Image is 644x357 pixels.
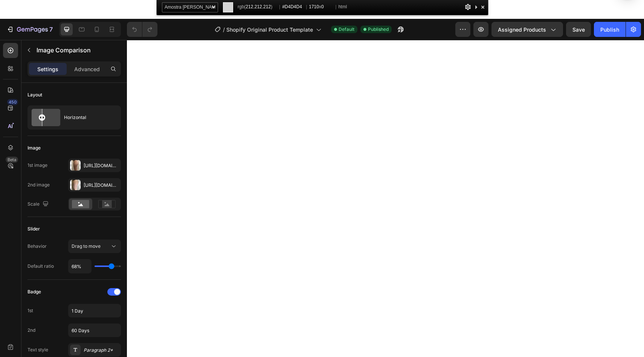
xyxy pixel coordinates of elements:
span: | [279,4,280,9]
span: / [223,26,225,34]
div: Scale [27,199,50,209]
span: x [309,2,333,12]
div: Behavior [27,243,47,250]
button: Publish [594,22,626,37]
div: 2nd [27,327,35,334]
div: Text style [27,346,48,353]
div: Recolher este painel [473,2,479,12]
div: Horizontal [64,109,110,126]
div: Undo/Redo [127,22,157,37]
div: Slider [27,226,40,232]
button: Assigned Products [491,22,563,37]
span: Shopify Original Product Template [226,26,313,34]
span: | [335,4,336,9]
div: Fechar e parar de selecionar [479,2,487,12]
div: Publish [600,26,619,34]
span: rgb( , , ) [238,2,277,12]
div: Beta [6,157,18,163]
span: Assigned Products [498,26,546,34]
div: [URL][DOMAIN_NAME][DATE][DATE] [84,182,119,189]
button: 7 [3,22,56,37]
span: 212 [255,4,262,9]
span: #D4D4D4 [282,2,304,12]
span: Published [368,26,389,33]
div: 450 [7,99,18,105]
input: Auto [69,259,91,273]
button: Drag to move [68,240,121,253]
span: 212 [263,4,271,9]
div: Paragraph 2* [84,347,119,354]
button: Save [566,22,591,37]
div: 1st [27,307,33,314]
div: 2nd image [27,182,50,188]
span: | [306,4,307,9]
span: 0 [321,4,324,9]
span: html [338,2,347,12]
p: Image Comparison [37,46,118,55]
span: Default [339,26,354,33]
span: Save [572,26,585,33]
span: 1710 [309,4,319,9]
div: 1st image [27,162,47,169]
div: Badge [27,288,41,295]
div: Default ratio [27,263,54,270]
div: Image [27,145,41,151]
p: Advanced [74,65,100,73]
div: Opções [464,2,472,12]
span: 212 [246,4,253,9]
p: Settings [37,65,58,73]
div: Layout [27,92,42,98]
div: [URL][DOMAIN_NAME][DATE][DATE] [84,162,119,169]
p: 7 [49,25,53,34]
span: Drag to move [72,243,101,249]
